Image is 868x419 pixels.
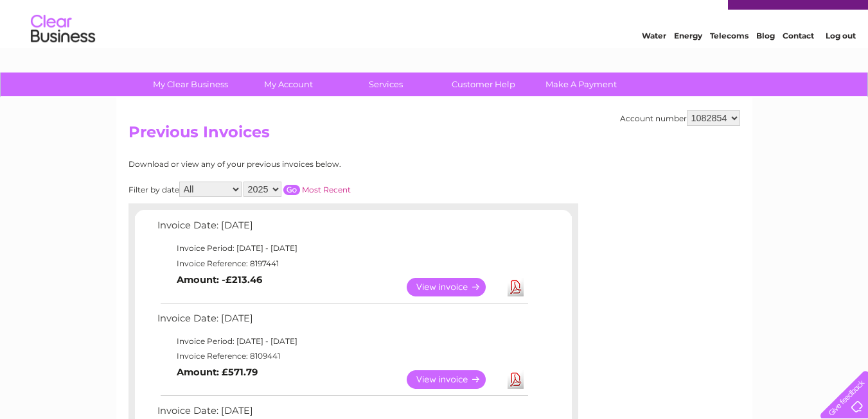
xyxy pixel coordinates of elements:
div: Account number [620,110,740,126]
a: Log out [826,55,856,64]
td: Invoice Date: [DATE] [154,217,530,241]
img: logo.png [30,33,96,73]
td: Invoice Period: [DATE] - [DATE] [154,241,530,256]
a: Make A Payment [528,73,634,96]
a: My Account [235,73,341,96]
a: Download [508,278,524,296]
a: Contact [783,55,814,64]
a: Water [642,55,666,64]
a: Customer Help [430,73,536,96]
b: Amount: -£213.46 [177,274,262,286]
td: Invoice Reference: 8197441 [154,256,530,271]
a: 0333 014 3131 [626,6,714,22]
a: View [407,370,501,389]
div: Clear Business is a trading name of Verastar Limited (registered in [GEOGRAPHIC_DATA] No. 3667643... [131,7,738,62]
h2: Previous Invoices [128,123,740,148]
div: Download or view any of your previous invoices below. [128,160,466,169]
a: View [407,278,501,296]
td: Invoice Period: [DATE] - [DATE] [154,334,530,349]
a: Download [508,370,524,389]
a: My Clear Business [137,73,244,96]
a: Blog [756,55,775,64]
a: Energy [674,55,702,64]
a: Telecoms [710,55,748,64]
td: Invoice Date: [DATE] [154,310,530,334]
a: Services [333,73,439,96]
div: Filter by date [128,182,466,197]
td: Invoice Reference: 8109441 [154,348,530,364]
a: Most Recent [302,185,351,194]
b: Amount: £571.79 [177,366,258,378]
